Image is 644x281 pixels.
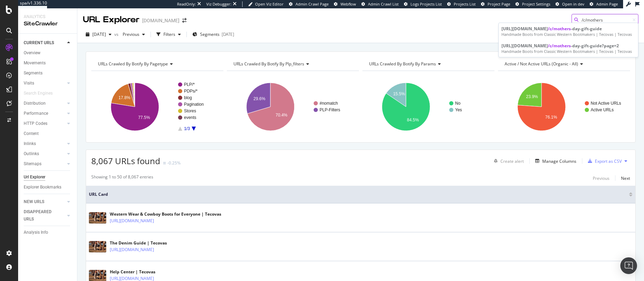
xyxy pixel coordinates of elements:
a: [URL][DOMAIN_NAME]/c/mothers-day-gift-guideHandmade Boots from Classic Western Bootmakers | Tecov... [499,23,638,40]
div: [DOMAIN_NAME] [142,17,179,24]
text: 1/3 [184,126,190,131]
a: Performance [24,110,65,117]
span: Admin Page [596,1,618,7]
span: 8,067 URLs found [91,155,160,167]
div: Showing 1 to 50 of 8,067 entries [91,174,153,182]
div: Movements [24,59,46,67]
div: Western Wear & Cowboy Boots for Everyone | Tecovas [110,211,221,217]
button: Filters [154,29,184,40]
text: 15.5% [393,91,405,96]
a: Outlinks [24,150,65,158]
div: URL Explorer [83,14,139,26]
button: Next [621,174,630,182]
a: Content [24,130,72,137]
svg: A chart. [91,77,223,137]
a: Visits [24,80,65,87]
div: Explorer Bookmarks [24,184,61,191]
div: ReadOnly: [177,1,196,7]
span: 2025 Aug. 10th [92,31,106,37]
div: -0.25% [167,160,181,166]
span: Active / Not Active URLs (organic - all) [505,61,578,67]
a: Search Engines [24,90,60,97]
text: PLP/* [184,82,195,87]
text: 70.4% [276,113,287,118]
a: Projects List [447,1,476,7]
span: Admin Crawl List [368,1,399,7]
a: Admin Crawl Page [289,1,329,7]
a: DISAPPEARED URLS [24,208,65,223]
div: Segments [24,70,43,77]
div: Search Engines [24,90,53,97]
a: Explorer Bookmarks [24,184,72,191]
text: events [184,115,196,120]
span: Segments [200,31,220,37]
a: CURRENT URLS [24,39,65,47]
h4: URLs Crawled By Botify By pagetype [97,58,217,70]
div: HTTP Codes [24,120,47,127]
div: Open Intercom Messenger [620,257,637,274]
text: 29.6% [253,96,265,101]
button: Segments[DATE] [190,29,237,40]
text: #nomatch [320,101,338,106]
a: Open Viz Editor [248,1,284,7]
button: Export as CSV [585,155,622,167]
span: vs [114,31,120,37]
div: Analysis Info [24,229,48,236]
div: Analytics [24,14,71,20]
span: URLs Crawled By Botify By params [369,61,436,67]
div: Overview [24,49,40,57]
svg: A chart. [227,77,359,137]
div: [URL][DOMAIN_NAME] -day-gift-guide [501,26,635,32]
button: Manage Columns [532,157,576,165]
span: Open Viz Editor [255,1,284,7]
a: Project Settings [515,1,550,7]
div: arrow-right-arrow-left [182,18,186,23]
svg: A chart. [498,77,630,137]
svg: A chart. [362,77,495,137]
text: 23.9% [526,94,538,99]
text: Pagination [184,102,204,107]
div: NEW URLS [24,198,44,206]
button: Previous [593,174,609,182]
button: [DATE] [83,29,114,40]
input: Find a URL [572,14,638,26]
span: Webflow [340,1,356,7]
h4: URLs Crawled By Botify By plp_filters [232,58,353,70]
a: Open in dev [555,1,584,7]
h4: URLs Crawled By Botify By params [368,58,488,70]
div: [URL][DOMAIN_NAME] -day-gift-guide?page=2 [501,43,635,49]
div: Sitemaps [24,160,41,168]
a: [URL][DOMAIN_NAME]/c/mothers-day-gift-guide?page=2Handmade Boots from Classic Western Bootmakers ... [499,40,638,57]
div: Visits [24,80,34,87]
button: Create alert [491,155,524,167]
a: Movements [24,59,72,67]
span: Previous [120,31,139,37]
text: No [455,101,461,106]
button: Previous [120,29,148,40]
div: Manage Columns [542,158,576,164]
img: main image [89,241,106,252]
text: Yes [455,107,462,112]
text: PLP-Filters [320,107,340,112]
div: Handmade Boots from Classic Western Bootmakers | Tecovas | Tecovas [501,32,635,37]
span: Project Page [488,1,510,7]
a: [URL][DOMAIN_NAME] [110,217,154,224]
div: Handmade Boots from Classic Western Bootmakers | Tecovas | Tecovas [501,49,635,54]
div: SiteCrawler [24,20,71,28]
div: Previous [593,175,609,181]
a: Sitemaps [24,160,65,168]
div: Create alert [500,158,524,164]
a: Segments [24,70,72,77]
a: Admin Crawl List [361,1,399,7]
text: 84.5% [407,118,419,122]
div: Url Explorer [24,174,45,181]
a: Url Explorer [24,174,72,181]
div: Outlinks [24,150,39,158]
a: Distribution [24,100,65,107]
a: Overview [24,49,72,57]
div: Help Center | Tecovas [110,269,184,275]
